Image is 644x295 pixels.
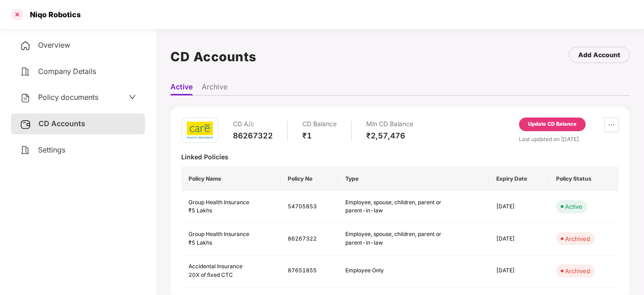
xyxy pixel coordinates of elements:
[38,145,65,154] span: Settings
[189,262,273,271] div: Accidental Insurance
[281,167,338,191] th: Policy No
[345,198,445,216] div: Employee, spouse, children, parent or parent-in-law
[189,239,212,246] span: ₹5 Lakhs
[565,266,590,275] div: Archived
[170,82,193,95] li: Active
[565,234,590,243] div: Archived
[233,118,273,131] div: CD A/c
[366,131,413,141] div: ₹2,57,476
[605,121,618,128] span: ellipsis
[189,207,212,214] span: ₹5 Lakhs
[39,119,85,128] span: CD Accounts
[189,198,273,207] div: Group Health Insurance
[202,82,228,95] li: Archive
[181,152,619,161] div: Linked Policies
[338,167,489,191] th: Type
[170,47,257,67] h1: CD Accounts
[366,118,413,131] div: Min CD Balance
[345,230,445,247] div: Employee, spouse, children, parent or parent-in-law
[38,93,98,102] span: Policy documents
[189,271,233,278] span: 20X of fixed CTC
[345,266,445,275] div: Employee Only
[181,167,281,191] th: Policy Name
[233,131,273,141] div: 86267322
[578,50,620,60] div: Add Account
[489,167,549,191] th: Expiry Date
[302,131,337,141] div: ₹1
[519,135,619,143] div: Last updated on [DATE]
[20,93,31,103] img: svg+xml;base64,PHN2ZyB4bWxucz0iaHR0cDovL3d3dy53My5vcmcvMjAwMC9zdmciIHdpZHRoPSIyNCIgaGVpZ2h0PSIyNC...
[489,191,549,223] td: [DATE]
[489,255,549,287] td: [DATE]
[20,66,31,77] img: svg+xml;base64,PHN2ZyB4bWxucz0iaHR0cDovL3d3dy53My5vcmcvMjAwMC9zdmciIHdpZHRoPSIyNCIgaGVpZ2h0PSIyNC...
[281,191,338,223] td: 54705853
[186,121,213,139] img: care.png
[20,119,31,130] img: svg+xml;base64,PHN2ZyB3aWR0aD0iMjUiIGhlaWdodD0iMjQiIHZpZXdCb3g9IjAgMCAyNSAyNCIgZmlsbD0ibm9uZSIgeG...
[302,118,337,131] div: CD Balance
[565,202,582,211] div: Active
[549,167,619,191] th: Policy Status
[528,120,576,128] div: Update CD Balance
[281,255,338,287] td: 87651855
[38,67,96,76] span: Company Details
[189,230,273,239] div: Group Health Insurance
[24,10,81,19] div: Niqo Robotics
[20,145,31,156] img: svg+xml;base64,PHN2ZyB4bWxucz0iaHR0cDovL3d3dy53My5vcmcvMjAwMC9zdmciIHdpZHRoPSIyNCIgaGVpZ2h0PSIyNC...
[489,223,549,255] td: [DATE]
[281,223,338,255] td: 86267322
[604,118,619,132] button: ellipsis
[20,40,31,51] img: svg+xml;base64,PHN2ZyB4bWxucz0iaHR0cDovL3d3dy53My5vcmcvMjAwMC9zdmciIHdpZHRoPSIyNCIgaGVpZ2h0PSIyNC...
[129,93,136,101] span: down
[38,40,70,49] span: Overview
